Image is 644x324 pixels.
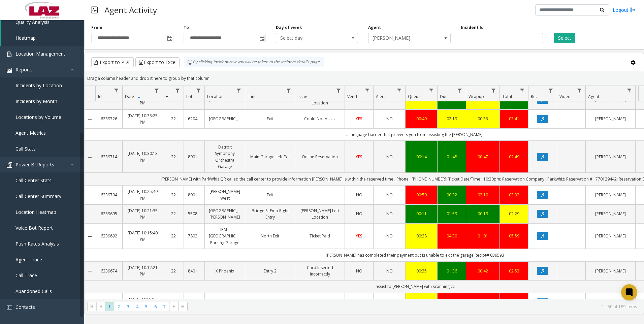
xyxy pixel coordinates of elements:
a: Collapse Details [85,234,95,239]
a: [DATE] 10:15:40 PM [127,230,159,242]
div: 00:49 [410,116,433,122]
a: 03:32 [504,192,524,198]
a: 00:50 [410,192,433,198]
img: 'icon' [7,52,12,57]
span: Incidents by Month [15,98,57,104]
span: Call Center Summary [15,193,61,199]
a: 620428 [188,116,200,122]
span: Date [125,94,134,99]
a: 00:28 [410,233,433,239]
a: Bridge St Emp Right Entry [249,207,291,220]
span: Page 3 [124,302,133,311]
a: Vend Filter Menu [363,86,372,95]
kendo-pager-info: 1 - 30 of 189 items [192,304,637,310]
a: Main Garage Left Exit [249,154,291,160]
span: Dur [440,94,447,99]
a: 05:59 [504,233,524,239]
span: Rec. [531,94,539,99]
div: 02:19 [442,116,462,122]
a: [PERSON_NAME] [590,210,631,217]
a: 22 [167,192,180,198]
a: 22 [167,233,180,239]
a: Detroit Symphony Orchestra Garage [209,144,241,170]
span: Push Rates Analysis [15,240,59,247]
a: Alert Filter Menu [395,86,404,95]
span: Agent [588,94,599,99]
a: [GEOGRAPHIC_DATA] [209,116,241,122]
a: [PERSON_NAME] [590,268,631,274]
a: Total Filter Menu [518,86,527,95]
img: logout [630,6,636,13]
a: Exit [249,116,291,122]
span: Location Management [15,51,65,57]
a: X Phoenix [209,268,241,274]
a: NO [378,116,401,122]
div: 02:53 [504,268,524,274]
span: Lot [186,94,192,99]
span: Page 1 [105,302,114,311]
span: [PERSON_NAME] [368,33,434,43]
span: Select day... [276,33,342,43]
a: Heatmap [1,30,84,46]
div: 03:41 [504,116,524,122]
a: Could Not Assist [299,116,341,122]
span: Page 2 [114,302,123,311]
a: YES [349,154,369,160]
label: To [184,25,189,31]
a: YES [349,116,369,122]
a: Entry 2 [249,268,291,274]
a: Id Filter Menu [112,86,121,95]
a: [PERSON_NAME] West [209,188,241,201]
a: NO [378,154,401,160]
a: IPM - [GEOGRAPHIC_DATA] Parking Garage [209,226,241,246]
label: Agent [368,25,381,31]
span: NO [356,211,362,217]
a: 01:59 [442,210,462,217]
a: Card Inserted Incorrectly [299,264,341,277]
div: 01:01 [470,233,495,239]
a: Lot Filter Menu [194,86,203,95]
div: 02:10 [470,192,495,198]
a: NO [378,233,401,239]
span: Heatmap [15,35,36,41]
a: 6239714 [99,154,118,160]
img: infoIcon.svg [187,60,193,65]
a: Queue Filter Menu [427,86,436,95]
a: NO [378,268,401,274]
a: 890163 [188,192,200,198]
a: Dur Filter Menu [455,86,464,95]
a: 840142 [188,268,200,274]
a: H Filter Menu [173,86,182,95]
div: Data table [85,86,644,299]
a: NO [349,210,369,217]
span: Go to the next page [169,302,178,311]
a: 00:19 [470,210,495,217]
span: Abandoned Calls [15,288,52,294]
a: Date Filter Menu [152,86,161,95]
span: Page 5 [142,302,151,311]
a: NO [378,210,401,217]
a: 550855 [188,210,200,217]
div: 00:11 [410,210,433,217]
a: [DATE] 10:12:21 PM [127,264,159,277]
a: [DATE] 10:21:35 PM [127,207,159,220]
span: Page 6 [151,302,160,311]
a: Wrapup Filter Menu [489,86,498,95]
span: Queue [408,94,421,99]
div: 00:32 [442,192,462,198]
a: Issue Filter Menu [334,86,343,95]
a: 00:14 [410,154,433,160]
span: Reports [15,66,33,73]
a: 00:47 [470,154,495,160]
span: YES [356,154,362,160]
a: 22 [167,268,180,274]
span: Wrapup [469,94,484,99]
a: Collapse Details [85,268,95,274]
a: 00:33 [470,116,495,122]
